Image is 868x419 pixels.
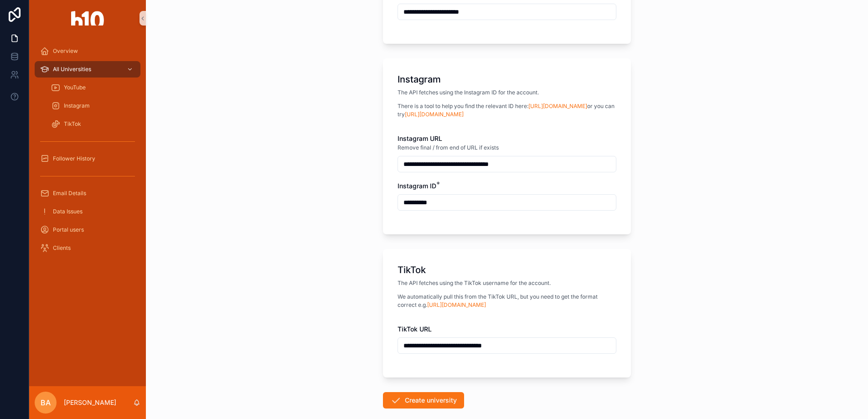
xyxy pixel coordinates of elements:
p: We automatically pull this from the TikTok URL, but you need to get the format correct e.g. [398,293,616,309]
span: TikTok URL [398,325,432,333]
a: [URL][DOMAIN_NAME] [427,301,486,308]
span: Data Issues [53,208,83,215]
a: Overview [35,43,140,59]
span: Instagram [64,102,90,109]
a: Instagram [46,98,140,114]
span: TikTok [64,120,81,128]
a: [URL][DOMAIN_NAME] [405,111,464,118]
a: YouTube [46,79,140,96]
span: Instagram URL [398,134,442,142]
a: TikTok [46,116,140,132]
a: Follower History [35,150,140,167]
span: All Universities [53,66,91,73]
div: scrollable content [29,36,146,268]
a: All Universities [35,61,140,78]
span: Clients [53,244,71,252]
span: BA [41,397,51,408]
a: Data Issues [35,203,140,220]
p: The API fetches using the TikTok username for the account. [398,279,616,287]
span: Portal users [53,226,84,233]
p: [PERSON_NAME] [64,398,116,407]
span: Follower History [53,155,95,162]
span: Email Details [53,190,86,197]
a: Clients [35,240,140,256]
a: Portal users [35,222,140,238]
p: There is a tool to help you find the relevant ID here: or you can try [398,102,616,119]
span: Overview [53,47,78,55]
span: YouTube [64,84,86,91]
a: [URL][DOMAIN_NAME] [528,103,587,109]
span: Remove final / from end of URL if exists [398,144,499,151]
h1: TikTok [398,264,426,276]
a: Email Details [35,185,140,202]
h1: Instagram [398,73,441,86]
p: The API fetches using the Instagram ID for the account. [398,88,616,97]
span: Instagram ID [398,182,436,190]
img: App logo [71,11,104,26]
button: Create university [383,392,464,409]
